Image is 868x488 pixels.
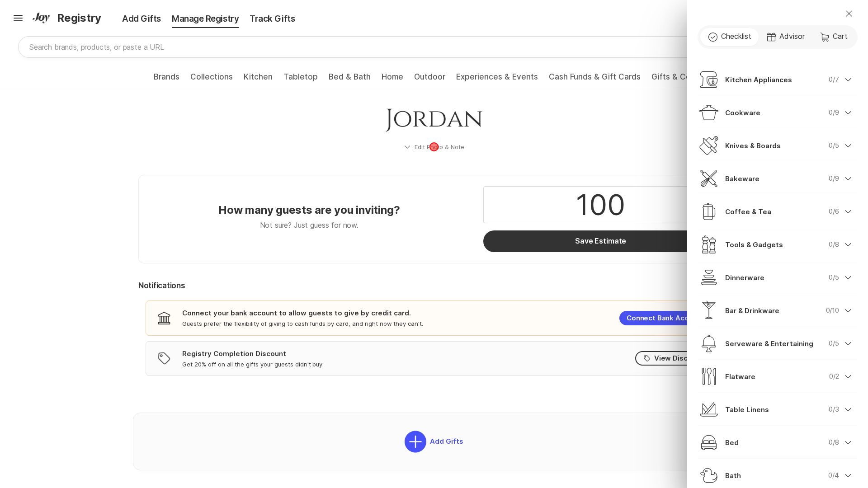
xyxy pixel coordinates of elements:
p: Bed [725,438,739,447]
p: Serveware & Entertaining [725,339,813,348]
p: 0/4 [828,470,839,481]
p: 0/8 [829,437,839,448]
p: Bath [725,471,741,480]
img: tablelinens_48.svg [698,399,720,420]
img: knivesboards_48.svg [698,135,720,156]
p: Kitchen Appliances [725,75,792,84]
p: Bar & Drinkware [725,306,779,315]
p: Tools & Gadgets [725,240,783,249]
img: drinkware_48.svg [698,300,720,321]
img: cookware_48.svg [698,102,720,123]
button: Advisor [759,28,812,46]
img: toolsgadgets_48.svg [698,234,720,255]
img: coffee_48.svg [698,201,720,222]
img: bed_48.svg [698,432,720,453]
p: 0/3 [829,404,839,415]
p: Knives & Boards [725,141,781,150]
img: dinnerware_48.svg [698,267,720,288]
button: Cart [812,28,855,46]
p: 0/10 [826,305,839,316]
p: 0/5 [829,141,839,151]
p: Dinnerware [725,273,764,282]
img: flatware_48.svg [698,366,720,387]
p: Table Linens [725,405,769,414]
p: Flatware [725,372,755,381]
p: 0/9 [829,174,839,184]
p: 0/8 [829,239,839,250]
p: 0/5 [829,272,839,283]
p: 0/7 [829,75,839,85]
img: bakeware_48.svg [698,168,720,189]
p: 0/2 [829,371,839,382]
p: 0/5 [829,338,839,349]
p: 0/6 [829,206,839,217]
img: kitchen_48.svg [698,69,720,90]
p: Cookware [725,108,760,117]
p: Bakeware [725,174,759,183]
p: Coffee & Tea [725,207,771,216]
span: Checklist [721,32,751,41]
img: bath_48.svg [698,465,720,486]
p: 0/9 [829,108,839,118]
img: serveware_48.svg [698,333,720,354]
button: Close [833,3,865,24]
button: Checklist [700,28,759,46]
span: Cart [833,32,848,41]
